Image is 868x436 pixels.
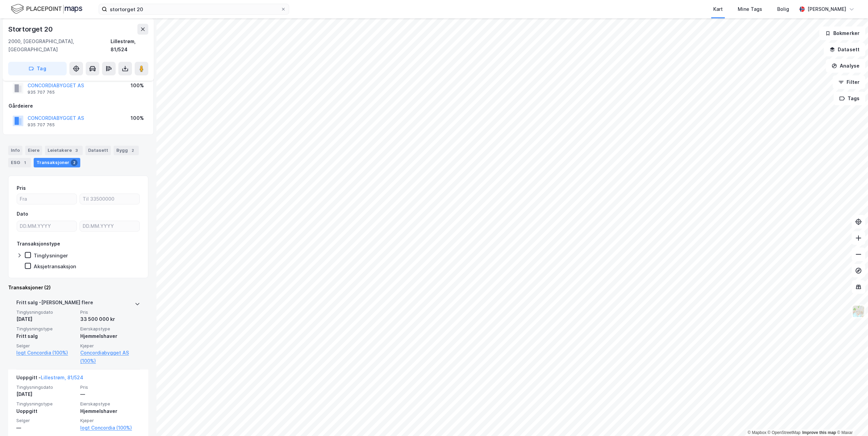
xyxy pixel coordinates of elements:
div: Aksjetransaksjon [34,263,76,270]
button: Analyse [826,59,865,73]
span: Tinglysningsdato [16,384,76,390]
input: Søk på adresse, matrikkel, gårdeiere, leietakere eller personer [107,4,281,14]
div: Uoppgitt [16,407,76,415]
div: Lillestrøm, 81/524 [111,37,148,54]
div: Transaksjonstype [17,240,60,248]
input: DD.MM.YYYY [17,221,77,231]
div: Eiere [25,146,42,155]
div: — [16,424,76,432]
span: Pris [80,384,140,390]
span: Tinglysningstype [16,401,76,407]
div: Datasett [85,146,111,155]
div: Dato [17,210,28,218]
div: 1 [21,159,28,166]
div: 935 707 765 [28,122,55,128]
div: Leietakere [45,146,83,155]
span: Kjøper [80,418,140,423]
a: Mapbox [748,430,766,435]
span: Tinglysningsdato [16,309,76,315]
a: Concordiabygget AS (100%) [80,349,140,365]
div: Stortorget 20 [8,24,54,35]
div: Fritt salg [16,332,76,340]
a: Iogt Concordia (100%) [80,424,140,432]
span: Eierskapstype [80,326,140,332]
div: Mine Tags [738,5,762,13]
div: Bygg [114,146,139,155]
a: Lillestrøm, 81/524 [41,375,83,380]
img: Z [852,305,865,318]
button: Datasett [824,43,865,56]
div: Info [8,146,22,155]
div: Transaksjoner (2) [8,284,148,292]
input: DD.MM.YYYY [80,221,139,231]
a: Iogt Concordia (100%) [16,349,76,357]
div: 100% [131,114,144,122]
div: 2000, [GEOGRAPHIC_DATA], [GEOGRAPHIC_DATA] [8,37,111,54]
div: 935 707 765 [28,90,55,95]
a: Improve this map [802,430,836,435]
div: Gårdeiere [9,102,148,110]
div: — [80,390,140,398]
div: 100% [131,81,144,90]
div: Kart [713,5,723,13]
input: Til 33500000 [80,194,139,204]
div: Hjemmelshaver [80,407,140,415]
div: Uoppgitt - [16,374,83,384]
button: Tags [834,92,865,105]
span: Kjøper [80,343,140,349]
span: Selger [16,418,76,423]
iframe: Chat Widget [834,403,868,436]
div: Hjemmelshaver [80,332,140,340]
button: Bokmerker [819,26,865,40]
div: 2 [71,159,78,166]
div: 33 500 000 kr [80,315,140,323]
img: logo.f888ab2527a4732fd821a326f86c7f29.svg [11,3,82,15]
div: Kontrollprogram for chat [834,403,868,436]
span: Selger [16,343,76,349]
div: Bolig [777,5,789,13]
div: Pris [17,184,26,192]
a: OpenStreetMap [768,430,801,435]
div: ESG [8,158,31,167]
div: Fritt salg - [PERSON_NAME] flere [16,298,93,309]
div: Tinglysninger [34,252,68,259]
div: [DATE] [16,315,76,323]
div: Transaksjoner [34,158,80,167]
span: Pris [80,309,140,315]
span: Eierskapstype [80,401,140,407]
button: Tag [8,62,67,75]
button: Filter [833,75,865,89]
div: 3 [73,147,80,154]
span: Tinglysningstype [16,326,76,332]
div: 2 [129,147,136,154]
div: [DATE] [16,390,76,398]
input: Fra [17,194,77,204]
div: [PERSON_NAME] [807,5,846,13]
